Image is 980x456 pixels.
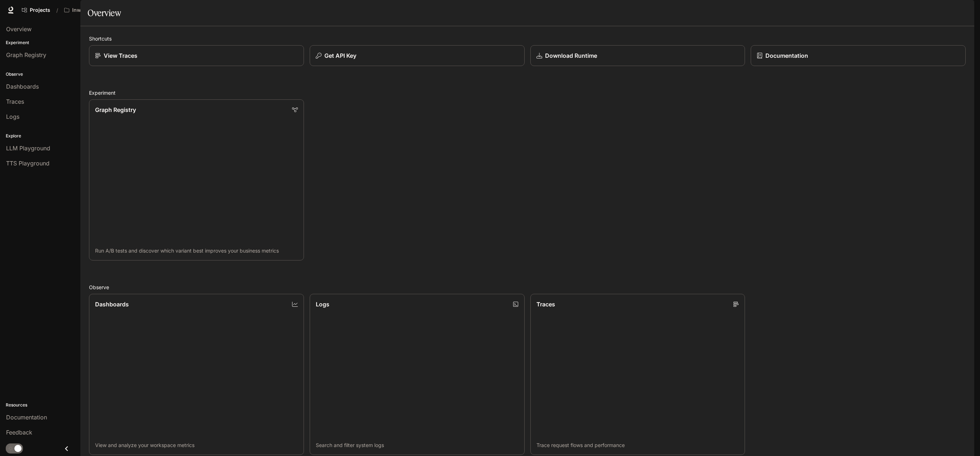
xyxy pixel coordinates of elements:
a: Go to projects [19,3,53,17]
p: Run A/B tests and discover which variant best improves your business metrics [95,247,298,254]
p: Inworld AI Demos [72,7,112,13]
span: Projects [30,7,50,13]
a: View Traces [89,45,304,66]
p: Download Runtime [545,51,597,60]
p: Search and filter system logs [316,442,519,449]
p: Documentation [765,51,808,60]
h2: Experiment [89,89,966,97]
p: Logs [316,300,329,309]
p: Get API Key [324,51,356,60]
p: View Traces [104,51,137,60]
a: DashboardsView and analyze your workspace metrics [89,294,304,455]
a: Graph RegistryRun A/B tests and discover which variant best improves your business metrics [89,99,304,260]
p: Trace request flows and performance [536,442,739,449]
h1: Overview [88,6,121,20]
a: Documentation [751,45,966,66]
h2: Shortcuts [89,35,966,42]
p: Graph Registry [95,105,136,114]
button: Get API Key [310,45,525,66]
a: Download Runtime [530,45,745,66]
h2: Observe [89,283,966,291]
a: LogsSearch and filter system logs [310,294,525,455]
p: Dashboards [95,300,129,309]
p: Traces [536,300,555,309]
div: / [53,6,61,14]
a: TracesTrace request flows and performance [530,294,745,455]
p: View and analyze your workspace metrics [95,442,298,449]
button: All workspaces [61,3,123,17]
